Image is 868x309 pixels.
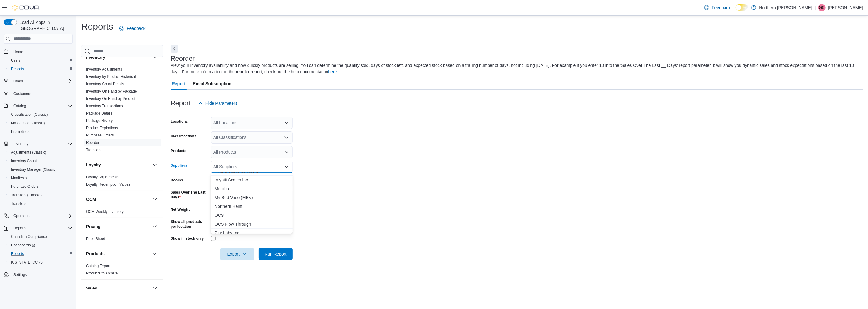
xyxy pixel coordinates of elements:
[215,203,289,209] span: Northern Helm
[11,234,47,239] span: Canadian Compliance
[13,213,31,218] span: Operations
[86,104,123,108] a: Inventory Transactions
[259,248,293,260] button: Run Report
[13,91,31,96] span: Customers
[9,191,73,199] span: Transfers (Classic)
[9,157,39,165] a: Inventory Count
[86,133,114,138] span: Purchase Orders
[818,4,826,11] div: Greg Currie
[11,78,25,85] button: Users
[11,224,73,232] span: Reports
[193,78,232,90] span: Email Subscription
[9,166,59,173] a: Inventory Manager (Classic)
[81,173,163,191] div: Loyalty
[6,65,75,73] button: Reports
[127,25,145,31] span: Feedback
[151,285,158,292] button: Sales
[9,200,29,207] a: Transfers
[86,140,99,145] span: Reorder
[9,119,73,127] span: My Catalog (Classic)
[11,224,29,232] button: Reports
[11,48,73,56] span: Home
[9,242,73,249] span: Dashboards
[211,193,293,202] button: My Bud Vase (MBV)
[9,183,41,190] a: Purchase Orders
[13,141,28,146] span: Inventory
[86,285,97,291] h3: Sales
[117,22,148,35] a: Feedback
[11,271,29,278] a: Settings
[86,118,113,123] span: Package History
[86,67,122,71] a: Inventory Adjustments
[6,56,75,65] button: Users
[284,120,289,125] button: Open list of options
[211,220,293,229] button: OCS Flow Through
[1,224,75,232] button: Reports
[1,102,75,110] button: Catalog
[215,221,289,227] span: OCS Flow Through
[11,184,39,189] span: Purchase Orders
[86,175,119,179] a: Loyalty Adjustments
[284,135,289,140] button: Open list of options
[9,233,49,240] a: Canadian Compliance
[86,162,150,168] button: Loyalty
[211,184,293,193] button: Meroba
[6,199,75,208] button: Transfers
[11,121,45,125] span: My Catalog (Classic)
[13,226,26,231] span: Reports
[171,119,188,124] label: Locations
[9,200,73,207] span: Transfers
[86,82,124,86] a: Inventory Count Details
[211,229,293,238] button: Pax Labs Inc
[6,249,75,258] button: Reports
[151,196,158,203] button: OCM
[11,201,26,206] span: Transfers
[11,176,27,180] span: Manifests
[171,45,178,53] button: Next
[1,140,75,148] button: Inventory
[1,47,75,56] button: Home
[828,4,863,11] p: [PERSON_NAME]
[11,129,30,134] span: Promotions
[86,96,135,101] span: Inventory On Hand by Product
[86,126,118,130] a: Product Expirations
[151,161,158,169] button: Loyalty
[151,250,158,257] button: Products
[6,258,75,267] button: [US_STATE] CCRS
[9,157,73,165] span: Inventory Count
[11,102,73,110] span: Catalog
[215,194,289,201] span: My Bud Vase (MBV)
[11,271,73,278] span: Settings
[702,2,733,14] a: Feedback
[86,209,124,214] span: OCM Weekly Inventory
[9,259,73,266] span: Washington CCRS
[81,262,163,279] div: Products
[9,111,50,118] a: Classification (Classic)
[86,264,110,268] span: Catalog Export
[151,223,158,230] button: Pricing
[86,118,113,123] a: Package History
[196,97,240,109] button: Hide Parameters
[86,237,105,241] a: Price Sheet
[759,4,812,11] p: Northern [PERSON_NAME]
[9,128,32,135] a: Promotions
[6,110,75,119] button: Classification (Classic)
[86,162,101,168] h3: Loyalty
[86,251,150,257] button: Products
[151,53,158,61] button: Inventory
[171,100,191,107] h3: Report
[13,79,23,84] span: Users
[86,224,100,230] h3: Pricing
[215,212,289,218] span: OCS
[712,5,730,11] span: Feedback
[9,166,73,173] span: Inventory Manager (Classic)
[86,182,130,187] span: Loyalty Redemption Values
[11,67,24,71] span: Reports
[328,69,337,74] a: here
[11,140,73,147] span: Inventory
[1,270,75,279] button: Settings
[81,20,113,33] h1: Reports
[6,165,75,174] button: Inventory Manager (Classic)
[11,90,34,97] a: Customers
